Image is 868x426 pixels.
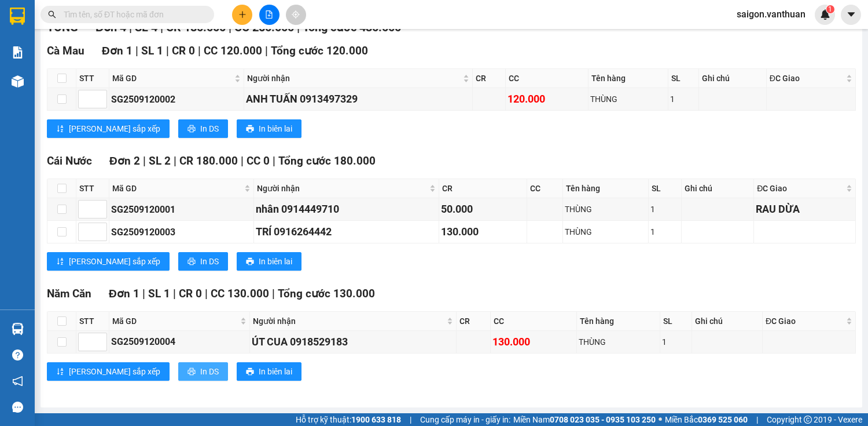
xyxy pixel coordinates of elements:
img: warehouse-icon [12,75,24,88]
span: Tổng cước 180.000 [278,154,376,168]
img: icon-new-feature [820,9,830,20]
span: plus [238,10,247,19]
span: | [273,154,275,168]
div: 120.000 [507,91,586,107]
span: | [135,44,138,57]
span: CR 0 [172,44,195,57]
span: search [48,10,56,19]
span: sort-ascending [56,367,64,377]
span: SL [104,83,119,99]
button: printerIn DS [178,119,228,138]
button: printerIn DS [178,252,228,271]
div: 1 [650,225,679,238]
span: Mã GD [112,315,238,327]
span: SL 2 [149,154,171,168]
span: printer [246,257,254,267]
td: SG2509120002 [109,88,244,111]
th: CC [527,179,562,198]
button: sort-ascending[PERSON_NAME] sắp xếp [47,252,170,271]
span: printer [187,125,196,134]
th: CR [457,312,491,331]
div: TRÍ 0916264442 [256,224,437,240]
button: printerIn biên lai [237,119,301,138]
span: 1 [828,5,832,13]
span: aim [292,10,300,19]
span: printer [246,367,254,377]
th: STT [76,179,109,198]
div: 1 [670,93,697,105]
th: SL [649,179,682,198]
span: printer [246,125,254,134]
span: | [166,44,169,57]
button: printerIn biên lai [237,362,301,381]
span: Cà Mau [47,44,84,57]
span: caret-down [846,9,856,20]
span: notification [12,376,23,387]
strong: 0369 525 060 [698,415,748,424]
th: CR [439,179,528,198]
button: file-add [259,5,279,25]
strong: 0708 023 035 - 0935 103 250 [550,415,656,424]
span: In DS [200,122,219,135]
th: CR [473,69,506,88]
div: Cà Mau [137,10,230,24]
span: Mã GD [112,72,232,85]
button: sort-ascending[PERSON_NAME] sắp xếp [47,362,170,381]
span: | [272,287,275,300]
div: SG2509120001 [111,202,252,217]
span: CC 120.000 [204,44,262,57]
span: question-circle [12,349,23,361]
img: warehouse-icon [12,323,24,335]
button: printerIn DS [178,362,228,381]
span: CR 180.000 [179,154,238,168]
th: SL [660,312,693,331]
span: | [142,287,145,300]
button: aim [286,5,306,25]
span: In DS [200,365,219,378]
th: Tên hàng [589,69,668,88]
span: printer [187,257,196,267]
th: STT [76,312,109,331]
span: Cung cấp máy in - giấy in: [420,413,510,426]
span: In biên lai [259,255,292,268]
sup: 1 [826,5,834,13]
span: | [241,154,244,168]
div: SG2509120004 [111,334,248,349]
img: solution-icon [12,46,24,59]
span: ⚪️ [659,417,662,422]
span: SL 1 [141,44,163,57]
span: | [143,154,146,168]
div: [GEOGRAPHIC_DATA] [10,10,128,36]
span: Hỗ trợ kỹ thuật: [296,413,401,426]
strong: 1900 633 818 [351,415,401,424]
img: logo-vxr [10,8,25,25]
span: sort-ascending [56,125,64,134]
span: saigon.vanthuan [727,7,815,21]
span: SL 1 [148,287,170,300]
div: THÙNG [565,225,646,238]
div: THÙNG [565,203,646,216]
span: In DS [200,255,219,268]
span: CC 130.000 [211,287,269,300]
button: printerIn biên lai [237,252,301,271]
button: caret-down [841,5,861,25]
span: message [12,402,23,413]
th: Tên hàng [577,312,660,331]
div: 160.000 [135,61,231,77]
span: Cái Nước [47,154,92,168]
div: THÙNG [579,336,658,348]
button: sort-ascending[PERSON_NAME] sắp xếp [47,119,170,138]
span: [PERSON_NAME] sắp xếp [69,122,160,135]
span: | [410,413,411,426]
span: | [173,287,176,300]
span: printer [187,367,196,377]
span: Người nhận [253,315,444,327]
span: Người nhận [247,72,461,85]
div: ÚT CUA 0918529183 [252,334,454,350]
span: | [756,413,758,426]
span: Tổng cước 130.000 [278,287,375,300]
th: CC [491,312,576,331]
div: 1 [650,203,679,216]
span: Mã GD [112,182,242,195]
div: SG2509120002 [111,92,242,107]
